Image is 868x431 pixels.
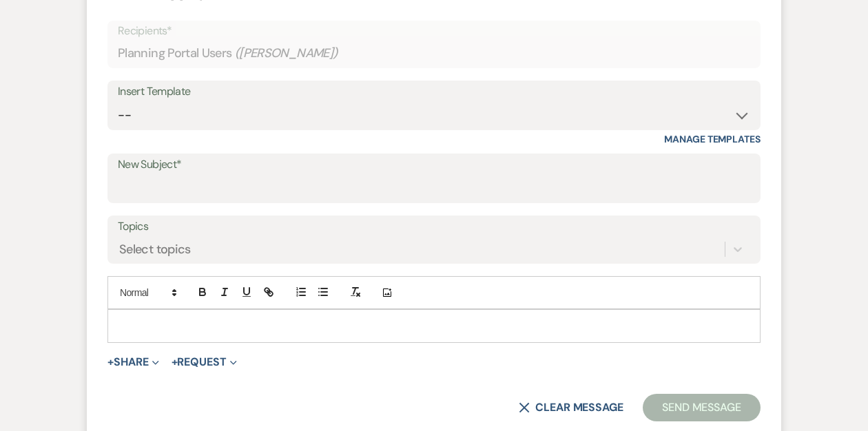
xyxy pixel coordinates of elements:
[172,357,178,368] span: +
[118,40,750,67] div: Planning Portal Users
[172,357,237,368] button: Request
[118,155,750,175] label: New Subject*
[118,82,750,102] div: Insert Template
[119,240,191,259] div: Select topics
[118,22,750,40] p: Recipients*
[107,357,114,368] span: +
[235,44,338,63] span: ( [PERSON_NAME] )
[118,217,750,237] label: Topics
[664,133,761,145] a: Manage Templates
[519,402,623,413] button: Clear message
[107,357,159,368] button: Share
[643,394,761,421] button: Send Message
